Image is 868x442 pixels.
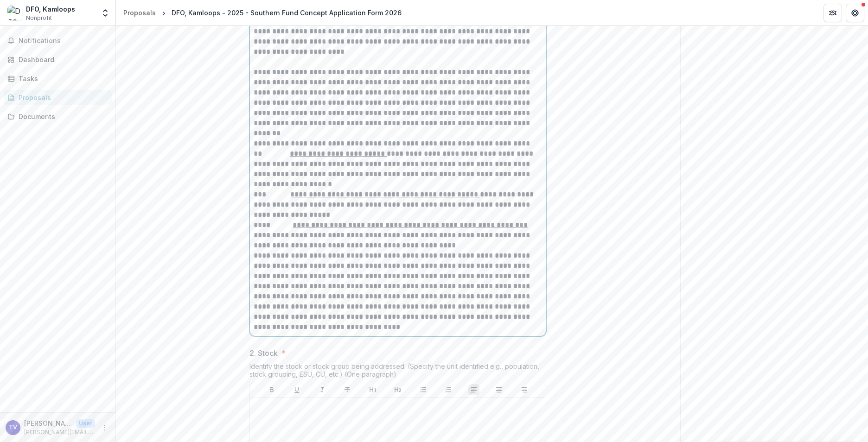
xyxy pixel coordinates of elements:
[342,384,353,395] button: Strike
[291,384,302,395] button: Underline
[4,90,112,105] a: Proposals
[19,55,104,64] div: Dashboard
[392,384,403,395] button: Heading 2
[26,14,52,22] span: Nonprofit
[4,33,112,48] button: Notifications
[120,6,405,19] nav: breadcrumb
[823,4,842,22] button: Partners
[99,422,110,433] button: More
[99,4,112,22] button: Open entity switcher
[367,384,378,395] button: Heading 1
[4,52,112,67] a: Dashboard
[120,6,160,19] a: Proposals
[7,6,22,20] img: DFO, Kamloops
[123,8,156,18] div: Proposals
[418,384,429,395] button: Bullet List
[26,4,75,14] div: DFO, Kamloops
[19,93,104,102] div: Proposals
[19,112,104,121] div: Documents
[4,109,112,124] a: Documents
[9,424,17,430] div: Tanya Vivian
[172,8,402,18] div: DFO, Kamloops - 2025 - Southern Fund Concept Application Form 2026
[846,4,864,22] button: Get Help
[468,384,479,395] button: Align Left
[4,71,112,86] a: Tasks
[24,418,72,428] p: [PERSON_NAME]
[19,74,104,83] div: Tasks
[317,384,328,395] button: Italicize
[249,362,546,382] div: Identify the stock or stock group being addressed. (Specify the unit identified e.g., population,...
[76,419,95,428] p: User
[493,384,504,395] button: Align Center
[519,384,530,395] button: Align Right
[266,384,277,395] button: Bold
[24,428,95,436] p: [PERSON_NAME][EMAIL_ADDRESS][PERSON_NAME][DOMAIN_NAME]
[443,384,454,395] button: Ordered List
[249,347,278,359] p: 2. Stock
[19,37,108,45] span: Notifications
